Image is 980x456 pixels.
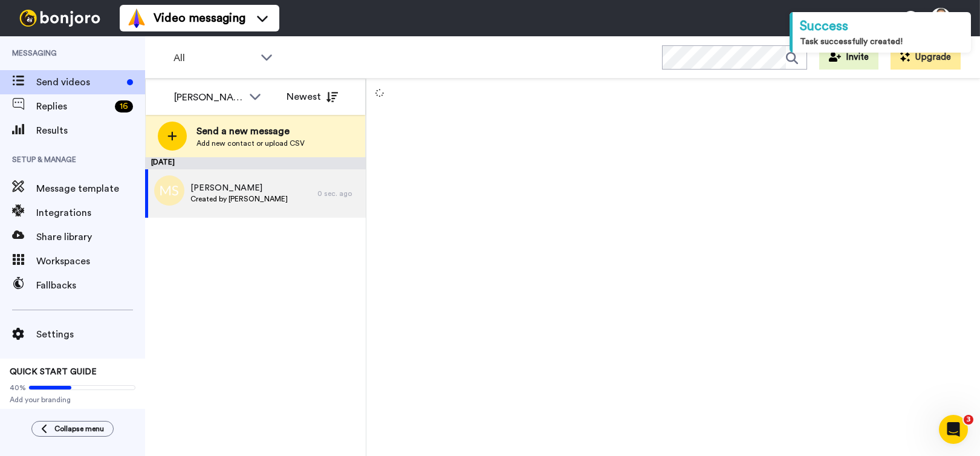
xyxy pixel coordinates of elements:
[36,181,145,196] span: Message template
[800,17,964,36] div: Success
[174,51,255,65] span: All
[317,189,360,198] div: 0 sec. ago
[196,124,305,138] span: Send a new message
[10,395,135,405] span: Add your branding
[36,278,145,293] span: Fallbacks
[115,100,133,112] div: 16
[36,206,145,220] span: Integrations
[196,138,305,148] span: Add new contact or upload CSV
[277,85,347,109] button: Newest
[10,368,97,376] span: QUICK START GUIDE
[127,8,146,28] img: vm-color.svg
[145,157,366,169] div: [DATE]
[36,123,145,138] span: Results
[31,421,114,437] button: Collapse menu
[154,10,245,27] span: Video messaging
[10,383,26,392] span: 40%
[36,254,145,269] span: Workspaces
[174,90,243,105] div: [PERSON_NAME]
[36,230,145,244] span: Share library
[964,415,973,425] span: 3
[800,36,964,48] div: Task successfully created!
[15,10,105,27] img: bj-logo-header-white.svg
[190,194,288,204] span: Created by [PERSON_NAME]
[190,182,288,194] span: [PERSON_NAME]
[36,75,122,90] span: Send videos
[819,45,878,70] button: Invite
[54,424,104,434] span: Collapse menu
[891,45,961,70] button: Upgrade
[939,415,968,444] iframe: Intercom live chat
[154,175,184,206] img: ms.png
[36,99,110,114] span: Replies
[36,327,145,342] span: Settings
